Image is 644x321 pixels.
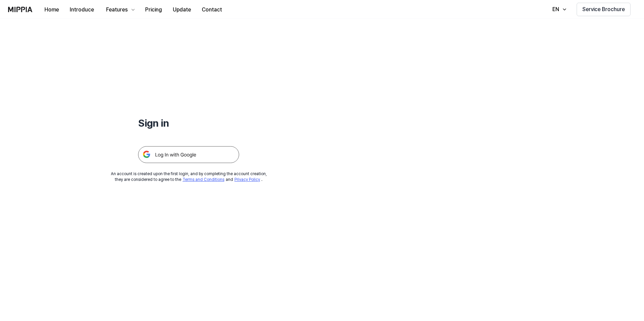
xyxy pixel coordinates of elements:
button: Update [167,3,196,17]
img: 구글 로그인 버튼 [138,146,239,163]
a: Terms and Conditions [183,177,224,182]
div: EN [551,5,560,13]
button: Pricing [140,3,167,17]
button: Features [99,3,140,17]
h1: Sign in [138,116,239,130]
div: Features [105,6,129,14]
button: Service Brochure [577,3,631,16]
a: Privacy Policy [234,177,260,182]
button: Home [39,3,64,17]
button: Contact [196,3,227,17]
a: Update [167,0,196,19]
button: EN [546,3,571,16]
button: Introduce [64,3,99,17]
div: An account is created upon the first login, and by completing the account creation, they are cons... [111,171,267,183]
img: logo [8,7,32,12]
